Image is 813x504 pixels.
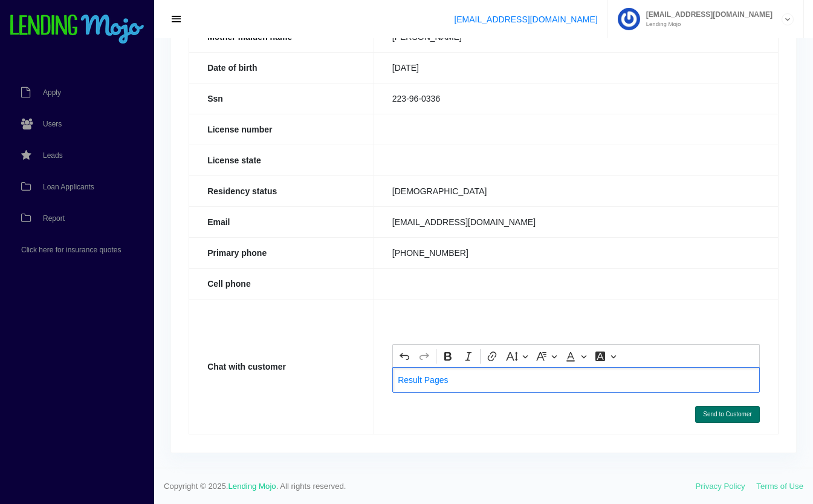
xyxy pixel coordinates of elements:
td: [DEMOGRAPHIC_DATA] [374,175,778,206]
th: Email [189,206,374,237]
a: Terms of Use [756,482,803,491]
span: Leads [43,152,63,159]
div: Editor editing area: main. Press Alt+0 for help. [392,367,760,392]
td: [PHONE_NUMBER] [374,237,778,268]
span: Apply [43,89,61,96]
th: Primary phone [189,237,374,268]
th: Cell phone [189,268,374,299]
a: Privacy Policy [696,482,745,491]
span: Report [43,215,65,222]
th: License number [189,114,374,145]
span: Loan Applicants [43,183,94,191]
td: [EMAIL_ADDRESS][DOMAIN_NAME] [374,206,778,237]
small: Lending Mojo [640,21,773,27]
th: License state [189,145,374,175]
div: Editor toolbar [393,345,759,368]
img: logo-small.png [9,15,145,45]
td: 223-96-0336 [374,83,778,114]
a: Lending Mojo [228,482,276,491]
th: Ssn [189,83,374,114]
a: Result Pages [398,375,448,385]
p: ⁠⁠⁠⁠⁠⁠⁠ [398,376,754,384]
th: Chat with customer [189,299,374,434]
td: [DATE] [374,52,778,83]
span: Copyright © 2025. . All rights reserved. [164,480,696,493]
button: Send to Customer [695,406,760,423]
span: Click here for insurance quotes [21,246,121,254]
th: Date of birth [189,52,374,83]
a: [EMAIL_ADDRESS][DOMAIN_NAME] [454,15,597,24]
th: Residency status [189,175,374,206]
span: Users [43,120,62,128]
span: [EMAIL_ADDRESS][DOMAIN_NAME] [640,11,773,18]
img: Profile image [618,8,640,30]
